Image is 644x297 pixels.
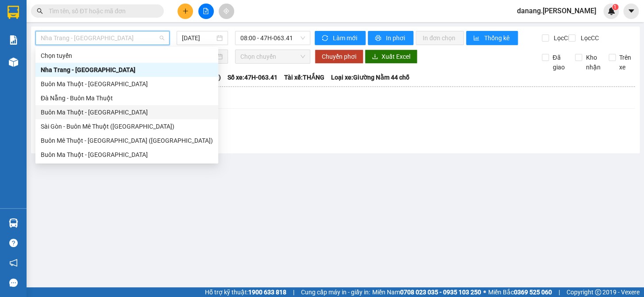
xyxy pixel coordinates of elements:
button: plus [177,4,193,19]
div: Chọn tuyến [41,51,213,61]
span: sync [322,35,329,42]
button: caret-down [623,4,639,19]
span: Lọc CC [577,33,600,43]
span: Làm mới [333,33,359,43]
span: Miền Nam [372,287,481,297]
span: notification [9,259,18,267]
div: Sài Gòn - Buôn Mê Thuột ([GEOGRAPHIC_DATA]) [41,122,213,131]
span: ⚪️ [483,290,486,294]
span: plus [182,8,189,14]
button: bar-chartThống kê [466,31,518,45]
img: solution-icon [9,35,18,45]
div: Đà Nẵng - Buôn Ma Thuột [35,91,218,105]
div: Nha Trang - Buôn Ma Thuột [35,63,218,77]
button: printerIn phơi [368,31,413,45]
div: Buôn Ma Thuột - [GEOGRAPHIC_DATA] [41,107,213,117]
button: In đơn chọn [416,31,464,45]
span: copyright [595,289,601,295]
strong: 0708 023 035 - 0935 103 250 [400,289,481,296]
div: Buôn Mê Thuột - [GEOGRAPHIC_DATA] ([GEOGRAPHIC_DATA]) [41,136,213,145]
span: Cung cấp máy in - giấy in: [301,287,370,297]
img: icon-new-feature [607,7,615,15]
strong: 0369 525 060 [514,289,552,296]
span: Miền Bắc [488,287,552,297]
div: Buôn Ma Thuột - Sài Gòn [35,148,218,162]
input: 11/08/2025 [182,33,215,43]
img: warehouse-icon [9,57,18,67]
strong: 1900 633 818 [248,289,286,296]
div: Buôn Mê Thuột - Sài Gòn (Hàng Hóa) [35,133,218,148]
span: question-circle [9,239,18,247]
img: logo-vxr [8,6,19,19]
button: file-add [198,4,214,19]
span: Đã giao [549,53,568,72]
span: | [293,287,294,297]
span: Nha Trang - Buôn Ma Thuột [41,31,164,45]
input: Tìm tên, số ĐT hoặc mã đơn [49,6,153,16]
span: Lọc CR [550,33,573,43]
span: Trên xe [616,53,635,72]
span: 1 [613,4,617,10]
span: file-add [203,8,209,14]
span: Số xe: 47H-063.41 [228,72,278,82]
div: Buôn Ma Thuột - Đà Nẵng [35,105,218,119]
div: Buôn Ma Thuột - [GEOGRAPHIC_DATA] [41,79,213,89]
div: Buôn Ma Thuột - [GEOGRAPHIC_DATA] [41,150,213,160]
span: | [559,287,560,297]
img: warehouse-icon [9,218,18,228]
span: 08:00 - 47H-063.41 [240,31,305,45]
div: Nha Trang - [GEOGRAPHIC_DATA] [41,65,213,75]
span: Kho nhận [582,53,604,72]
div: Buôn Ma Thuột - Nha Trang [35,77,218,91]
button: syncLàm mới [315,31,366,45]
button: Chuyển phơi [315,49,363,64]
button: downloadXuất Excel [365,49,417,64]
span: Tài xế: THẮNG [284,72,324,82]
span: In phơi [386,33,406,43]
span: aim [223,8,229,14]
span: message [9,278,18,287]
div: Chọn tuyến [35,49,218,63]
div: Đà Nẵng - Buôn Ma Thuột [41,93,213,103]
span: printer [375,35,382,42]
sup: 1 [612,4,618,10]
span: danang.[PERSON_NAME] [510,5,603,16]
div: Sài Gòn - Buôn Mê Thuột (Hàng Hóa) [35,119,218,133]
span: Chọn chuyến [240,50,305,63]
button: aim [219,4,234,19]
span: Thống kê [484,33,511,43]
span: bar-chart [473,35,481,42]
span: search [37,8,43,14]
span: Hỗ trợ kỹ thuật: [205,287,286,297]
span: caret-down [627,7,635,15]
span: Loại xe: Giường Nằm 44 chỗ [331,72,409,82]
